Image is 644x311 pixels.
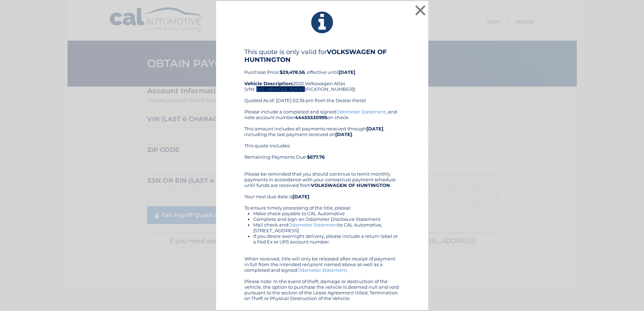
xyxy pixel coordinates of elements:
[335,131,352,137] b: [DATE]
[244,143,400,165] div: This quote includes: Remaining Payments Due:
[280,69,305,75] b: $29,478.56
[292,194,309,199] b: [DATE]
[366,126,383,131] b: [DATE]
[338,69,355,75] b: [DATE]
[253,222,400,233] li: Mail check and to CAL Automotive, [STREET_ADDRESS]
[244,48,387,64] b: VOLKSWAGEN OF HUNTINGTON
[297,267,347,273] a: Odometer Statement
[244,109,400,301] div: Please include a completed and signed , and note account number on check. This amount includes al...
[244,48,400,64] h4: This quote is only valid for
[295,115,327,120] b: 44455530995
[253,211,400,216] li: Make check payable to CAL Automotive
[311,182,390,188] b: VOLKSWAGEN OF HUNTINGTON
[244,48,400,109] div: Purchase Price: , effective until 2022 Volkswagen Atlas (VIN: [US_VEHICLE_IDENTIFICATION_NUMBER])...
[307,154,325,160] b: $677.76
[336,109,386,115] a: Odometer Statement
[413,3,428,17] button: ×
[253,233,400,245] li: If you desire overnight delivery, please include a return label or a Fed Ex or UPS account number.
[288,222,338,228] a: Odometer Statement
[253,216,400,222] li: Complete and sign an Odometer Disclosure Statement
[244,81,293,86] strong: Vehicle Description:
